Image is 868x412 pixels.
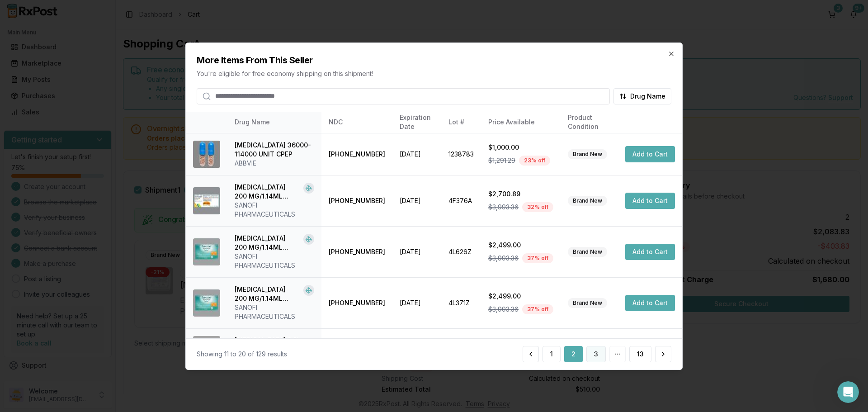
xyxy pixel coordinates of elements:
div: $2,499.00 [488,241,553,250]
td: [PHONE_NUMBER] [321,277,392,328]
div: $2,499.00 [488,292,553,301]
div: [MEDICAL_DATA] 36000-114000 UNIT CPEP [235,141,314,159]
span: $1,291.29 [488,156,515,165]
button: 3 [586,346,606,362]
img: Creon 36000-114000 UNIT CPEP [193,141,220,168]
div: [MEDICAL_DATA] 2 % OINT [235,336,314,354]
td: [PHONE_NUMBER] [321,175,392,226]
div: 37 % off [522,253,553,263]
button: Add to Cart [625,295,675,311]
div: Brand New [568,298,607,308]
div: [MEDICAL_DATA] 200 MG/1.14ML SOAJ [235,183,300,201]
button: 1 [542,346,561,362]
iframe: Intercom live chat [837,381,859,403]
button: Add to Cart [625,193,675,209]
div: SANOFI PHARMACEUTICALS [235,201,314,219]
td: [DATE] [392,133,441,175]
td: 1238783 [441,133,481,175]
td: [DATE] [392,328,441,370]
div: $1,000.00 [488,143,553,152]
td: 4L371Z [441,277,481,328]
div: [MEDICAL_DATA] 200 MG/1.14ML SOSY [235,234,300,252]
div: Showing 11 to 20 of 129 results [197,350,287,359]
td: XHAR1 [441,328,481,370]
button: Add to Cart [625,146,675,162]
div: SANOFI PHARMACEUTICALS [235,252,314,270]
div: [MEDICAL_DATA] 200 MG/1.14ML SOSY [235,285,300,303]
button: 2 [564,346,583,362]
div: ABBVIE [235,159,314,168]
div: Brand New [568,196,607,206]
button: Drug Name [613,88,671,104]
td: [PHONE_NUMBER] [321,133,392,175]
th: NDC [321,111,392,133]
td: [PHONE_NUMBER] [321,328,392,370]
div: 37 % off [522,304,553,314]
div: SANOFI PHARMACEUTICALS [235,303,314,321]
span: Drug Name [630,91,665,100]
img: Dupixent 200 MG/1.14ML SOSY [193,289,220,317]
div: 32 % off [522,202,553,212]
button: 13 [629,346,651,362]
div: $2,700.89 [488,189,553,199]
img: Dupixent 200 MG/1.14ML SOAJ [193,187,220,214]
th: Expiration Date [392,111,441,133]
h2: More Items From This Seller [197,53,671,66]
td: 4L626Z [441,226,481,277]
p: You're eligible for free economy shipping on this shipment! [197,69,671,78]
div: Brand New [568,149,607,159]
th: Price Available [481,111,561,133]
span: $3,993.36 [488,305,519,314]
th: Product Condition [561,111,618,133]
td: 4F376A [441,175,481,226]
td: [DATE] [392,175,441,226]
td: [DATE] [392,277,441,328]
span: $3,993.36 [488,203,519,212]
span: $3,993.36 [488,254,519,263]
td: [PHONE_NUMBER] [321,226,392,277]
button: Add to Cart [625,244,675,260]
img: Dupixent 200 MG/1.14ML SOSY [193,238,220,265]
th: Lot # [441,111,481,133]
div: 23 % off [519,156,550,166]
td: [DATE] [392,226,441,277]
img: Eucrisa 2 % OINT [193,336,220,363]
div: Brand New [568,247,607,257]
th: Drug Name [227,111,321,133]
